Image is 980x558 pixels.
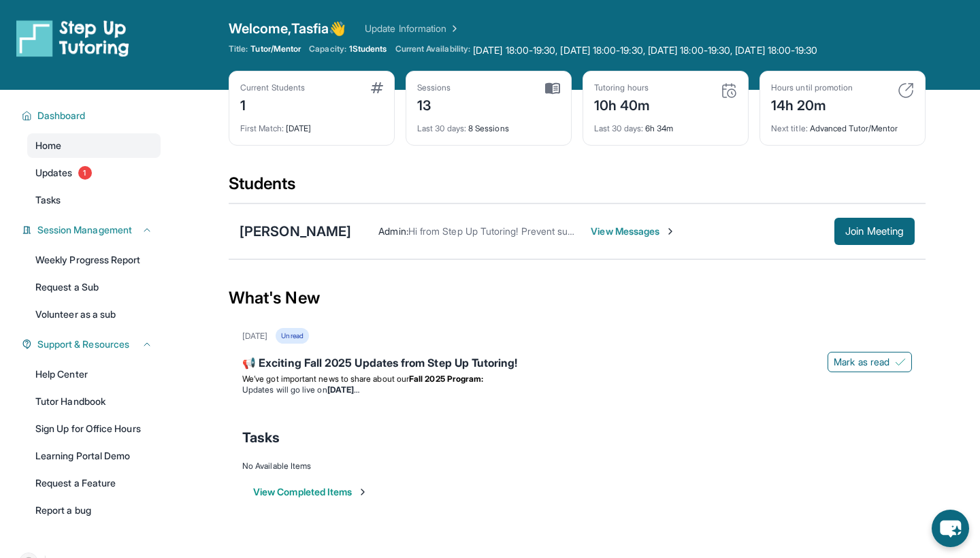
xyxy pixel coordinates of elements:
span: Dashboard [37,109,86,122]
div: Sessions [417,82,451,93]
img: Chevron Right [446,22,460,35]
span: Last 30 days : [594,123,643,133]
img: card [545,82,560,95]
span: [DATE] 18:00-19:30, [DATE] 18:00-19:30, [DATE] 18:00-19:30, [DATE] 18:00-19:30 [473,44,817,57]
span: Last 30 days : [417,123,466,133]
a: Help Center [27,362,161,387]
span: Tutor/Mentor [250,44,301,54]
strong: [DATE] [327,384,359,395]
span: View Messages [591,225,676,238]
div: [PERSON_NAME] [240,222,351,241]
span: Tasks [242,428,280,447]
button: View Completed Items [253,485,368,499]
span: 1 Students [349,44,387,54]
div: 10h 40m [594,93,651,115]
div: 1 [240,93,305,115]
a: Learning Portal Demo [27,444,161,468]
span: We’ve got important news to share about our [242,374,409,384]
a: Request a Feature [27,471,161,495]
span: Current Availability: [395,44,470,57]
button: chat-button [932,510,969,547]
button: Session Management [32,223,152,237]
span: Welcome, Tasfia 👋 [229,19,346,38]
a: Request a Sub [27,275,161,299]
img: card [898,82,914,99]
span: Updates [35,166,73,180]
span: Capacity: [309,44,346,54]
a: Tasks [27,188,161,212]
div: Unread [276,328,308,344]
a: Home [27,133,161,158]
div: 6h 34m [594,115,737,134]
img: Mark as read [895,357,906,367]
button: Mark as read [828,352,912,372]
button: Join Meeting [834,218,915,245]
div: What's New [229,268,926,328]
div: 14h 20m [771,93,853,115]
div: 📢 Exciting Fall 2025 Updates from Step Up Tutoring! [242,355,912,374]
span: Join Meeting [845,227,904,235]
a: Sign Up for Office Hours [27,416,161,441]
span: Session Management [37,223,132,237]
span: Next title : [771,123,808,133]
div: Current Students [240,82,305,93]
button: Dashboard [32,109,152,122]
span: 1 [78,166,92,180]
div: Hours until promotion [771,82,853,93]
a: Updates1 [27,161,161,185]
span: Mark as read [834,355,889,369]
a: Weekly Progress Report [27,248,161,272]
button: Support & Resources [32,338,152,351]
div: Tutoring hours [594,82,651,93]
img: Chevron-Right [665,226,676,237]
div: Students [229,173,926,203]
span: First Match : [240,123,284,133]
span: Title: [229,44,248,54]
img: card [721,82,737,99]
img: logo [16,19,129,57]
a: Update Information [365,22,460,35]
li: Updates will go live on [242,384,912,395]
a: Volunteer as a sub [27,302,161,327]
span: Home [35,139,61,152]
img: card [371,82,383,93]
div: [DATE] [242,331,267,342]
div: Advanced Tutor/Mentor [771,115,914,134]
span: Admin : [378,225,408,237]
strong: Fall 2025 Program: [409,374,483,384]
div: 8 Sessions [417,115,560,134]
span: Support & Resources [37,338,129,351]
div: 13 [417,93,451,115]
a: Tutor Handbook [27,389,161,414]
div: [DATE] [240,115,383,134]
a: Report a bug [27,498,161,523]
div: No Available Items [242,461,912,472]
span: Tasks [35,193,61,207]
